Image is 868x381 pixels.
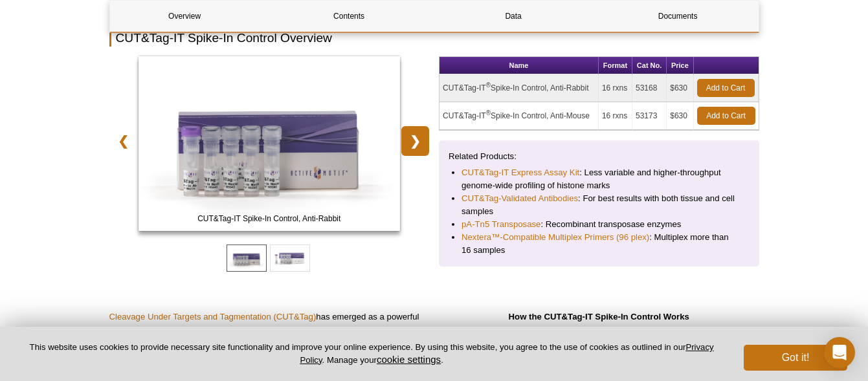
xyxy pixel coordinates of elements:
[377,354,441,365] button: cookie settings
[667,74,693,102] td: $630
[486,82,491,89] sup: ®
[697,107,755,125] a: Add to Cart
[462,166,737,192] li: : Less variable and higher-throughput genome-wide profiling of histone marks
[401,126,429,156] a: ❯
[744,345,847,371] button: Got it!
[440,102,599,130] td: CUT&Tag-IT Spike-In Control, Anti-Mouse
[824,337,855,368] div: Open Intercom Messenger
[667,102,693,130] td: $630
[462,192,737,218] li: : For best results with both tissue and cell samples
[440,57,599,74] th: Name
[509,312,689,321] strong: How the CUT&Tag-IT Spike-In Control Works
[462,166,579,179] a: CUT&Tag-IT Express Assay Kit
[667,57,693,74] th: Price
[599,74,632,102] td: 16 rxns
[462,231,649,244] a: Nextera™-Compatible Multiplex Primers (96 plex)
[462,218,540,231] a: pA-Tn5 Transposase
[274,1,424,32] a: Contents
[697,79,755,97] a: Add to Cart
[110,1,260,32] a: Overview
[109,126,137,156] a: ❮
[603,1,753,32] a: Documents
[599,57,632,74] th: Format
[449,150,750,163] p: Related Products:
[21,342,722,366] p: This website uses cookies to provide necessary site functionality and improve your online experie...
[632,57,667,74] th: Cat No.
[109,29,759,47] h2: CUT&Tag-IT Spike-In Control Overview
[141,212,397,225] span: CUT&Tag-IT Spike-In Control, Anti-Rabbit
[632,74,667,102] td: 53168
[139,56,401,235] a: CUT&Tag-IT Spike-In Control, Anti-Mouse
[440,74,599,102] td: CUT&Tag-IT Spike-In Control, Anti-Rabbit
[300,342,713,364] a: Privacy Policy
[462,218,737,231] li: : Recombinant transposase enzymes
[109,312,317,321] a: Cleavage Under Targets and Tagmentation (CUT&Tag)
[462,231,737,257] li: : Multiplex more than 16 samples
[139,56,401,231] img: CUT&Tag-IT Spike-In Control, Anti-Rabbit
[462,192,578,205] a: CUT&Tag-Validated Antibodies
[486,109,491,116] sup: ®
[599,102,632,130] td: 16 rxns
[439,1,588,32] a: Data
[632,102,667,130] td: 53173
